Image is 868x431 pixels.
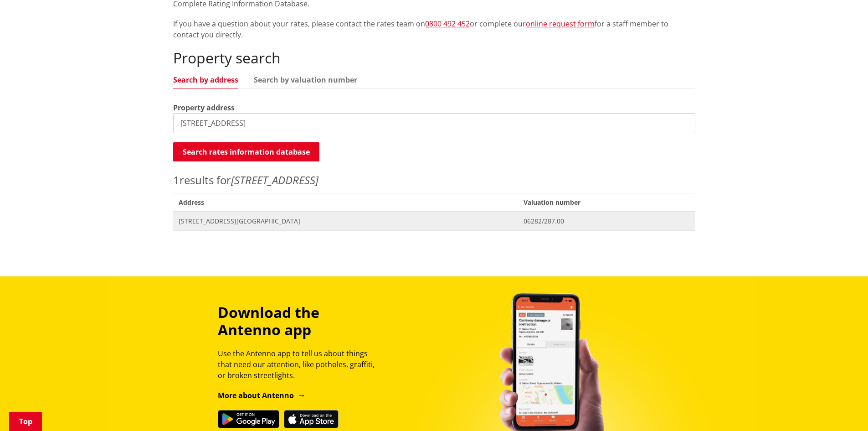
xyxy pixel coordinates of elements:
span: 1 [173,172,180,187]
a: More about Antenno [218,390,306,400]
a: Search by address [173,76,238,83]
p: results for [173,172,695,188]
h3: Download the Antenno app [218,304,383,339]
p: Use the Antenno app to tell us about things that need our attention, like potholes, graffiti, or ... [218,348,383,381]
h2: Property search [173,49,695,67]
label: Property address [173,102,235,113]
span: Valuation number [518,193,695,212]
a: online request form [526,19,595,29]
span: [STREET_ADDRESS][GEOGRAPHIC_DATA] [179,217,513,226]
a: Top [9,412,42,431]
a: Search by valuation number [254,76,357,83]
span: Address [173,193,519,212]
iframe: Messenger Launcher [826,393,859,426]
span: 06282/287.00 [524,217,689,226]
a: [STREET_ADDRESS][GEOGRAPHIC_DATA] 06282/287.00 [173,212,695,230]
img: Download on the App Store [284,410,339,428]
input: e.g. Duke Street NGARUAWAHIA [173,113,695,133]
button: Search rates information database [173,142,319,161]
em: [STREET_ADDRESS] [231,172,318,187]
a: 0800 492 452 [425,19,470,29]
p: If you have a question about your rates, please contact the rates team on or complete our for a s... [173,18,695,40]
img: Get it on Google Play [218,410,279,428]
